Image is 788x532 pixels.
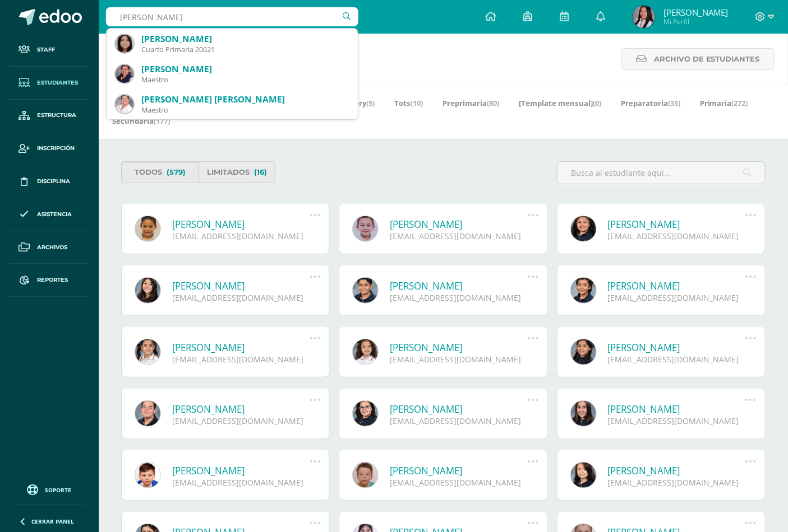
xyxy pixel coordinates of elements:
[519,94,601,112] a: [Template mensual](0)
[154,116,170,126] span: (177)
[45,486,72,494] span: Soporte
[621,94,680,112] a: Preparatoria(35)
[390,279,527,292] a: [PERSON_NAME]
[668,98,680,108] span: (35)
[172,292,310,303] div: [EMAIL_ADDRESS][DOMAIN_NAME]
[9,264,90,297] a: Reportes
[9,165,90,198] a: Disciplina
[593,98,601,108] span: (0)
[390,341,527,354] a: [PERSON_NAME]
[37,78,78,87] span: Estudiantes
[621,48,775,70] a: Archivo de Estudiantes
[121,161,199,183] a: Todos(579)
[411,98,423,108] span: (10)
[9,100,90,133] a: Estructura
[172,341,310,354] a: [PERSON_NAME]
[9,34,90,67] a: Staff
[390,218,527,231] a: [PERSON_NAME]
[700,94,748,112] a: Primaria(272)
[172,403,310,416] a: [PERSON_NAME]
[172,477,310,488] div: [EMAIL_ADDRESS][DOMAIN_NAME]
[608,416,745,426] div: [EMAIL_ADDRESS][DOMAIN_NAME]
[13,482,85,497] a: Soporte
[167,162,186,183] span: (579)
[172,464,310,477] a: [PERSON_NAME]
[608,279,745,292] a: [PERSON_NAME]
[557,162,765,184] input: Busca al estudiante aquí...
[9,198,90,231] a: Asistencia
[112,112,170,130] a: Secundaria(177)
[608,464,745,477] a: [PERSON_NAME]
[390,231,527,241] div: [EMAIL_ADDRESS][DOMAIN_NAME]
[663,7,728,18] span: [PERSON_NAME]
[141,75,349,85] div: Maestro
[37,111,76,120] span: Estructura
[608,218,745,231] a: [PERSON_NAME]
[172,279,310,292] a: [PERSON_NAME]
[172,231,310,241] div: [EMAIL_ADDRESS][DOMAIN_NAME]
[116,65,133,83] img: 7c2d65378782aba2fa86a0a0c155eef5.png
[608,403,745,416] a: [PERSON_NAME]
[37,144,75,153] span: Inscripción
[37,276,68,284] span: Reportes
[141,45,349,54] div: Cuarto Primaria 20621
[487,98,499,108] span: (80)
[390,292,527,303] div: [EMAIL_ADDRESS][DOMAIN_NAME]
[608,292,745,303] div: [EMAIL_ADDRESS][DOMAIN_NAME]
[37,45,55,54] span: Staff
[37,177,70,186] span: Disciplina
[608,341,745,354] a: [PERSON_NAME]
[116,35,133,53] img: ae913efbf1454e2e2fe0fc6a8a590502.png
[390,403,527,416] a: [PERSON_NAME]
[37,210,72,219] span: Asistencia
[654,49,760,69] span: Archivo de Estudiantes
[390,477,527,488] div: [EMAIL_ADDRESS][DOMAIN_NAME]
[443,94,499,112] a: Preprimaria(80)
[199,161,276,183] a: Limitados(16)
[390,464,527,477] a: [PERSON_NAME]
[366,98,375,108] span: (5)
[9,231,90,264] a: Archivos
[390,416,527,426] div: [EMAIL_ADDRESS][DOMAIN_NAME]
[608,231,745,241] div: [EMAIL_ADDRESS][DOMAIN_NAME]
[141,33,349,45] div: [PERSON_NAME]
[106,7,358,26] input: Busca un usuario...
[9,67,90,100] a: Estudiantes
[37,243,67,252] span: Archivos
[31,517,74,525] span: Cerrar panel
[390,354,527,365] div: [EMAIL_ADDRESS][DOMAIN_NAME]
[608,477,745,488] div: [EMAIL_ADDRESS][DOMAIN_NAME]
[141,94,349,105] div: [PERSON_NAME] [PERSON_NAME]
[254,162,267,183] span: (16)
[172,416,310,426] div: [EMAIL_ADDRESS][DOMAIN_NAME]
[633,6,655,28] img: 1c4a8e29229ca7cba10d259c3507f649.png
[141,105,349,115] div: Maestro
[732,98,748,108] span: (272)
[141,63,349,75] div: [PERSON_NAME]
[172,354,310,365] div: [EMAIL_ADDRESS][DOMAIN_NAME]
[663,17,728,26] span: Mi Perfil
[172,218,310,231] a: [PERSON_NAME]
[608,354,745,365] div: [EMAIL_ADDRESS][DOMAIN_NAME]
[394,94,423,112] a: Tots(10)
[9,132,90,165] a: Inscripción
[116,95,133,113] img: d13c68a5bc5ea58fec593035daa6c5e1.png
